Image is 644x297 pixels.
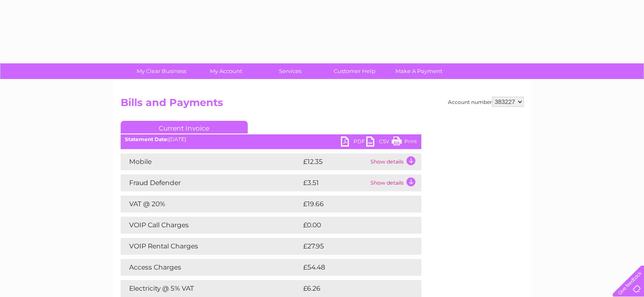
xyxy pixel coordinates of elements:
td: VOIP Call Charges [121,217,301,234]
td: VOIP Rental Charges [121,238,301,255]
a: Customer Help [320,63,390,79]
a: My Account [191,63,261,79]
a: My Clear Business [127,63,196,79]
a: Current Invoice [121,121,248,134]
td: £12.35 [301,153,368,170]
td: £27.95 [301,238,404,255]
div: [DATE] [121,136,421,142]
td: £3.51 [301,174,368,191]
td: Show details [368,153,421,170]
a: Services [255,63,325,79]
td: Mobile [121,153,301,170]
td: £54.48 [301,259,405,276]
a: Make A Payment [384,63,454,79]
td: £19.66 [301,196,404,213]
td: £6.26 [301,280,401,297]
a: CSV [366,136,392,149]
td: Access Charges [121,259,301,276]
td: Fraud Defender [121,174,301,191]
td: VAT @ 20% [121,196,301,213]
td: £0.00 [301,217,402,234]
a: PDF [341,136,366,149]
td: Electricity @ 5% VAT [121,280,301,297]
td: Show details [368,174,421,191]
div: Account number [448,97,524,107]
h2: Bills and Payments [121,97,524,113]
a: Print [392,136,417,149]
b: Statement Date: [125,136,169,142]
